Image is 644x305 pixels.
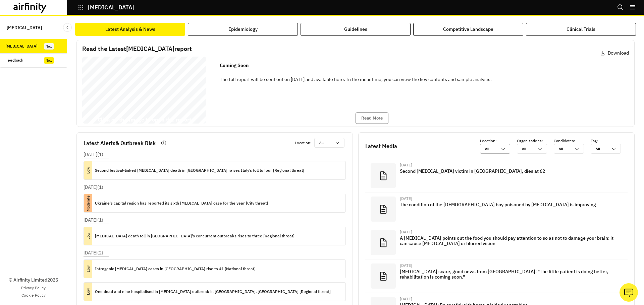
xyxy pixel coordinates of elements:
div: Clinical Trials [567,26,595,33]
p: Low [79,288,97,296]
div: Latest Analysis & News [105,26,155,33]
a: [DATE][MEDICAL_DATA] scare, good news from [GEOGRAPHIC_DATA]: "The little patient is doing better... [365,259,628,293]
p: The condition of the [DEMOGRAPHIC_DATA] boy poisoned by [MEDICAL_DATA] is improving [400,202,614,207]
span: © 2025 [86,123,89,124]
span: Private & Co nfidential [94,123,102,124]
a: [DATE]The condition of the [DEMOGRAPHIC_DATA] boy poisoned by [MEDICAL_DATA] is improving [365,193,628,226]
p: Candidates : [554,138,591,144]
p: Iatrogenic [MEDICAL_DATA] cases in [GEOGRAPHIC_DATA] rise to 41 [National threat] [95,265,256,273]
div: [DATE] [400,230,614,234]
div: Feedback [5,57,23,63]
p: Moderate [79,199,97,208]
a: [DATE]Second [MEDICAL_DATA] victim in [GEOGRAPHIC_DATA], dies at 62 [365,159,628,193]
p: [MEDICAL_DATA] death toll in [GEOGRAPHIC_DATA]'s concurrent outbreaks rises to three [Regional th... [95,232,294,240]
div: New [44,57,54,64]
p: Second [MEDICAL_DATA] victim in [GEOGRAPHIC_DATA], dies at 62 [400,168,614,174]
div: New [44,43,54,50]
div: Guidelines [344,26,367,33]
p: [MEDICAL_DATA] scare, good news from [GEOGRAPHIC_DATA]: "The little patient is doing better, reha... [400,269,614,280]
p: Low [79,166,97,175]
p: Latest Media [365,142,397,150]
p: Tag : [591,138,628,144]
p: [DATE] ( 2 ) [84,249,103,256]
p: Location : [480,138,517,144]
div: Competitive Landscape [443,26,493,33]
p: [DATE] ( 1 ) [84,217,103,224]
div: [DATE] [400,163,614,167]
span: [DATE] [85,106,110,114]
p: Ukraine's capital region has reported its sixth [MEDICAL_DATA] case for the year [City threat] [95,200,268,207]
button: Close Sidebar [63,23,72,32]
span: [MEDICAL_DATA] Report [85,73,174,80]
p: Low [79,232,97,240]
p: Download [608,50,629,57]
span: Airfinity [90,123,93,124]
div: [DATE] [400,197,614,201]
p: Latest Alerts & Outbreak Risk [84,139,156,147]
p: Location : [295,140,312,146]
div: [DATE] [400,297,614,301]
p: Low [79,265,97,273]
p: [MEDICAL_DATA] [88,4,134,10]
a: Privacy Policy [21,285,46,291]
p: [DATE] ( 1 ) [84,151,103,158]
a: [DATE]A [MEDICAL_DATA] points out the food you should pay attention to so as not to damage your b... [365,226,628,259]
p: Second festival-linked [MEDICAL_DATA] death in [GEOGRAPHIC_DATA] raises Italy’s toll to four [Reg... [95,167,304,174]
button: Ask our analysts [620,283,638,302]
p: A [MEDICAL_DATA] points out the food you should pay attention to so as not to damage your brain: ... [400,235,614,246]
span: This Airfinity report is intended to be used by [PERSON_NAME] at Emergent BioSolutions UK Ltd exc... [92,55,190,124]
button: Read More [356,112,388,124]
p: [MEDICAL_DATA] [7,21,42,34]
strong: Coming Soon [220,62,249,68]
p: [DATE] ( 1 ) [84,184,103,191]
a: Cookie Policy [21,292,46,298]
p: One dead and nine hospitalised in [MEDICAL_DATA] outbreak in [GEOGRAPHIC_DATA], [GEOGRAPHIC_DATA]... [95,288,331,295]
div: [DATE] [400,263,614,268]
p: The full report will be sent out on [DATE] and available here. In the meantime, you can view the ... [220,76,492,83]
p: © Airfinity Limited 2025 [9,277,58,284]
p: Read the Latest [MEDICAL_DATA] report [82,44,192,53]
button: [MEDICAL_DATA] [78,2,134,13]
div: [MEDICAL_DATA] [5,43,38,49]
div: Epidemiology [228,26,258,33]
button: Search [617,2,624,13]
p: Organisations : [517,138,554,144]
